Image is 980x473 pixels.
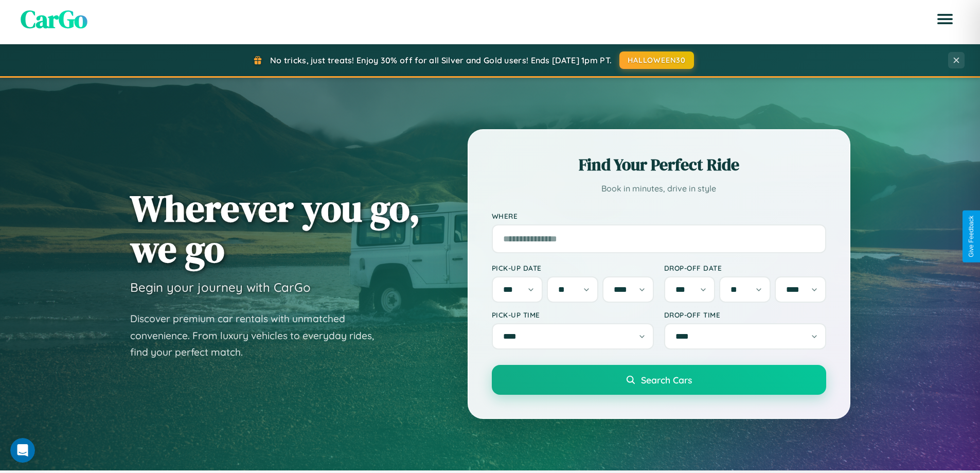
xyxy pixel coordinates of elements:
[492,212,826,220] label: Where
[931,5,959,33] button: Open menu
[641,374,692,386] span: Search Cars
[619,51,694,69] button: HALLOWEEN30
[130,310,387,361] p: Discover premium car rentals with unmatched convenience. From luxury vehicles to everyday rides, ...
[492,264,654,272] label: Pick-up Date
[130,279,311,295] h3: Begin your journey with CarGo
[492,153,826,176] h2: Find Your Perfect Ride
[270,55,612,65] span: No tricks, just treats! Enjoy 30% off for all Silver and Gold users! Ends [DATE] 1pm PT.
[10,438,35,463] iframe: Intercom live chat
[21,2,87,36] span: CarGo
[664,264,826,272] label: Drop-off Date
[664,310,826,319] label: Drop-off Time
[130,188,420,269] h1: Wherever you go, we go
[492,310,654,319] label: Pick-up Time
[968,216,975,257] div: Give Feedback
[492,181,826,196] p: Book in minutes, drive in style
[492,365,826,395] button: Search Cars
